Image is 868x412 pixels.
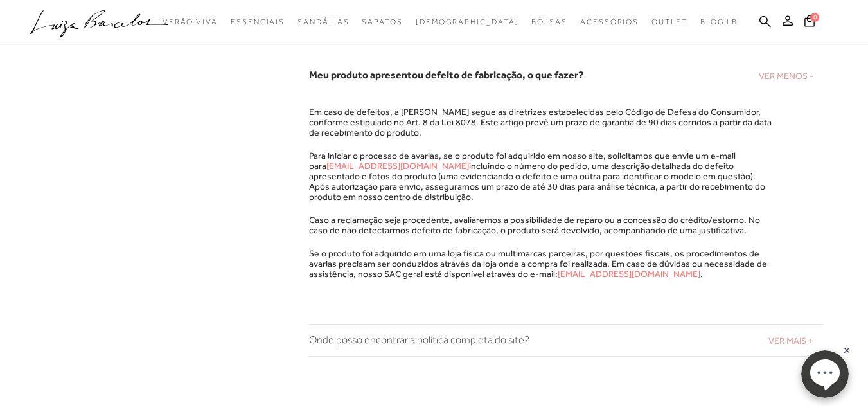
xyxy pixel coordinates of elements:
span: Verão Viva [163,17,218,26]
p: Em caso de defeitos, a [PERSON_NAME] segue as diretrizes estabelecidas pelo Código de Defesa do C... [309,107,772,138]
span: BLOG LB [700,17,738,26]
span: Acessórios [580,17,639,26]
p: Para iniciar o processo de avarias, se o produto foi adquirido em nosso site, solicitamos que env... [309,150,772,202]
p: Caso a reclamação seja procedente, avaliaremos a possibilidade de reparo ou a concessão do crédit... [309,215,772,235]
a: noSubCategoriesText [651,10,687,34]
span: Bolsas [531,17,567,26]
a: [EMAIL_ADDRESS][DOMAIN_NAME] [558,269,700,279]
h2: Onde posso encontrar a política completa do site? [309,334,823,346]
span: [DEMOGRAPHIC_DATA] [416,17,519,26]
a: BLOG LB [700,10,738,34]
a: noSubCategoriesText [362,10,402,34]
span: Sandálias [297,17,349,26]
p: Se o produto foi adquirido em uma loja física ou multimarcas parceiras, por questões fiscais, os ... [309,248,772,279]
h2: Meu produto apresentou defeito de fabricação, o que fazer? [309,69,823,81]
a: [EMAIL_ADDRESS][DOMAIN_NAME] [326,161,469,171]
a: noSubCategoriesText [231,10,285,34]
a: noSubCategoriesText [297,10,349,34]
span: Outlet [651,17,687,26]
span: Essenciais [231,17,285,26]
span: 0 [810,13,819,22]
a: noSubCategoriesText [580,10,639,34]
button: 0 [801,14,819,31]
a: noSubCategoriesText [163,10,218,34]
a: noSubCategoriesText [416,10,519,34]
span: Sapatos [362,17,402,26]
a: noSubCategoriesText [531,10,567,34]
span: VER MENOS - [759,71,813,81]
span: VER MAIS + [768,336,813,346]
